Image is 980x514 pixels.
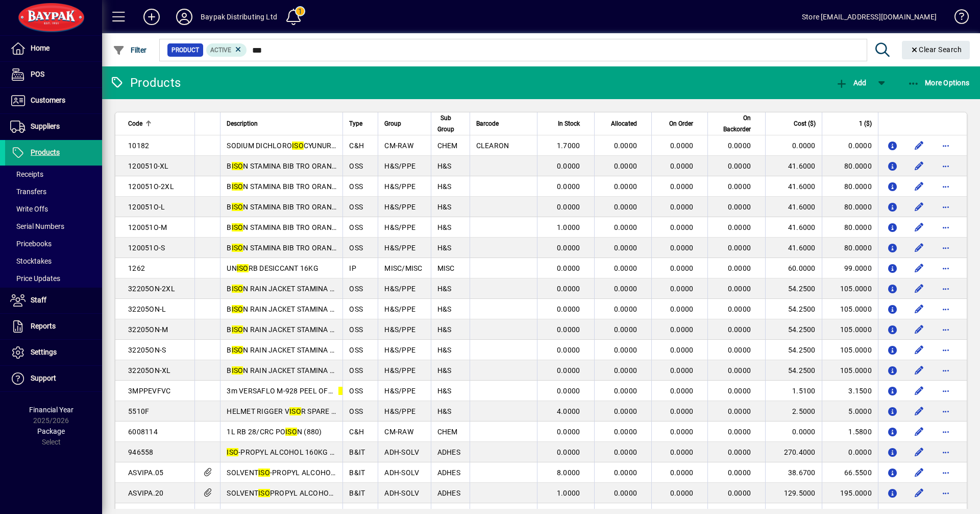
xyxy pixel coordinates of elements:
span: 1.0000 [557,223,580,231]
span: Allocated [611,118,637,129]
span: POS [31,70,44,78]
span: Products [31,148,60,156]
em: ISO [237,264,249,272]
span: OSS [349,407,363,415]
button: More options [938,199,954,215]
button: More options [938,137,954,154]
button: Add [833,74,869,92]
span: 0.0000 [728,142,751,150]
a: Transfers [5,183,102,200]
span: OSS [349,305,363,313]
div: Store [EMAIL_ADDRESS][DOMAIN_NAME] [802,9,937,25]
td: 54.2500 [765,340,821,360]
span: H&S [437,366,452,375]
td: 1.5100 [765,381,821,401]
button: Edit [911,321,927,338]
div: Type [349,118,372,129]
td: 41.6000 [765,156,821,176]
span: 0.0000 [557,285,580,293]
span: 1 ($) [859,118,872,129]
span: 0.0000 [728,244,751,252]
a: Pricebooks [5,235,102,252]
span: 0.0000 [670,428,694,436]
span: 0.0000 [557,203,580,211]
button: More options [938,424,954,440]
span: 0.0000 [670,346,694,354]
span: 0.0000 [614,244,638,252]
span: H&S/PPE [384,244,415,252]
td: 105.0000 [822,360,878,381]
span: 0.0000 [728,387,751,395]
button: Edit [911,301,927,317]
span: 120051O-2XL [128,182,174,191]
div: Barcode [476,118,531,129]
div: On Backorder [714,112,760,135]
td: 105.0000 [822,340,878,360]
span: OSS [349,325,363,334]
span: Support [31,374,56,382]
span: ADHES [437,448,460,456]
span: 0.0000 [670,223,694,231]
span: 4.0000 [557,407,580,415]
span: IP [349,264,356,272]
button: Edit [911,362,927,379]
span: Pricebooks [10,240,52,248]
span: 0.0000 [557,305,580,313]
span: Suppliers [31,122,60,130]
button: Edit [911,342,927,358]
div: In Stock [544,118,590,129]
em: ISO [232,244,243,252]
span: 0.0000 [670,325,694,334]
span: 0.0000 [614,285,638,293]
em: ISO [289,407,301,415]
span: 32205ON-S [128,346,166,354]
button: More options [938,260,954,276]
span: CHEM [437,428,458,436]
span: Receipts [10,170,43,178]
span: H&S [437,162,452,170]
div: Sub Group [437,112,463,135]
div: On Order [658,118,702,129]
span: B N RAIN JACKET STAMINA D/N LARGE [227,305,367,313]
button: More options [938,178,954,195]
span: H&S/PPE [384,325,415,334]
span: H&S/PPE [384,387,415,395]
button: More Options [905,74,972,92]
a: Receipts [5,166,102,183]
span: B N RAIN JACKET STAMINA D/N XL [227,366,353,375]
span: -PROPYL ALCOHOL 160KG APS [227,448,343,456]
span: 5510F [128,407,149,415]
span: 0.0000 [614,325,638,334]
span: 0.0000 [557,387,580,395]
span: 0.0000 [728,346,751,354]
button: Edit [911,403,927,419]
span: 0.0000 [670,142,694,150]
span: Transfers [10,188,46,196]
span: Package [37,427,65,435]
span: Price Updates [10,274,60,283]
span: H&S [437,407,452,415]
span: OSS [349,182,363,191]
span: 0.0000 [614,346,638,354]
button: More options [938,403,954,419]
span: H&S [437,305,452,313]
span: OSS [349,223,363,231]
span: Stocktakes [10,257,52,265]
span: H&S [437,223,452,231]
td: 54.2500 [765,360,821,381]
span: 0.0000 [670,203,694,211]
span: 1.7000 [557,142,580,150]
span: 1262 [128,264,145,272]
em: ISO [232,325,243,334]
span: Sub Group [437,112,454,135]
span: B N STAMINA BIB TRO ORANGE D/N MEDIUM [227,223,386,231]
span: Staff [31,296,46,304]
button: More options [938,158,954,174]
em: ISO [285,428,297,436]
a: Serial Numbers [5,218,102,235]
span: More Options [908,79,970,87]
span: On Backorder [714,112,751,135]
div: Group [384,118,424,129]
span: 0.0000 [557,366,580,375]
em: ISO [292,142,304,150]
